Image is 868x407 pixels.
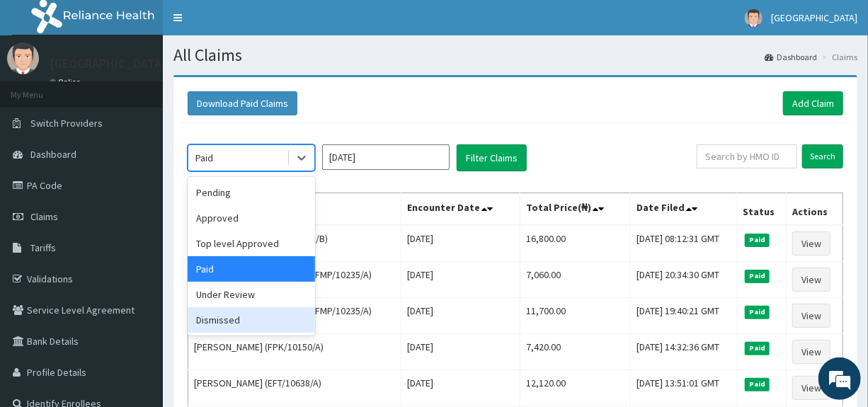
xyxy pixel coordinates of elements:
div: Top level Approved [188,231,315,256]
td: [DATE] [401,262,520,298]
a: View [792,268,830,292]
td: [DATE] 20:34:30 GMT [631,262,737,298]
a: Online [50,77,84,87]
div: Chat with us now [74,79,238,98]
div: Under Review [188,282,315,307]
span: Paid [745,342,770,355]
li: Claims [818,51,857,63]
h1: All Claims [173,46,857,64]
span: Tariffs [30,241,56,254]
td: [PERSON_NAME] (EFT/10638/A) [188,370,401,406]
div: Pending [188,180,315,205]
img: User Image [7,42,39,74]
span: Dashboard [30,148,76,161]
input: Select Month and Year [322,144,450,170]
div: Dismissed [188,307,315,333]
div: Paid [188,256,315,282]
td: 7,060.00 [520,262,631,298]
div: Paid [195,151,213,165]
td: [DATE] [401,225,520,262]
th: Date Filed [631,193,737,226]
button: Filter Claims [457,144,527,171]
th: Total Price(₦) [520,193,631,226]
span: [GEOGRAPHIC_DATA] [771,11,857,24]
td: [DATE] [401,334,520,370]
th: Actions [787,193,843,226]
td: [DATE] [401,298,520,334]
td: 16,800.00 [520,225,631,262]
a: View [792,340,830,364]
span: Switch Providers [30,117,103,130]
td: [DATE] [401,370,520,406]
th: Status [737,193,787,226]
span: Paid [745,378,770,391]
p: [GEOGRAPHIC_DATA] [50,57,166,70]
td: [DATE] 13:51:01 GMT [631,370,737,406]
span: Paid [745,270,770,282]
img: User Image [745,9,763,27]
img: d_794563401_company_1708531726252_794563401 [26,71,57,106]
span: Paid [745,234,770,246]
td: 7,420.00 [520,334,631,370]
a: View [792,304,830,328]
div: Minimize live chat window [232,7,266,41]
a: View [792,376,830,400]
textarea: Type your message and hit 'Enter' [7,263,270,313]
button: Download Paid Claims [188,91,297,115]
th: Encounter Date [401,193,520,226]
td: [DATE] 19:40:21 GMT [631,298,737,334]
input: Search [802,144,843,168]
a: Dashboard [765,51,817,63]
a: View [792,231,830,256]
span: Paid [745,306,770,319]
td: [PERSON_NAME] (FPK/10150/A) [188,334,401,370]
a: Add Claim [783,91,843,115]
td: 11,700.00 [520,298,631,334]
td: 12,120.00 [520,370,631,406]
span: We're online! [82,117,195,260]
div: Approved [188,205,315,231]
td: [DATE] 14:32:36 GMT [631,334,737,370]
input: Search by HMO ID [697,144,797,168]
span: Claims [30,210,58,223]
td: [DATE] 08:12:31 GMT [631,225,737,262]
